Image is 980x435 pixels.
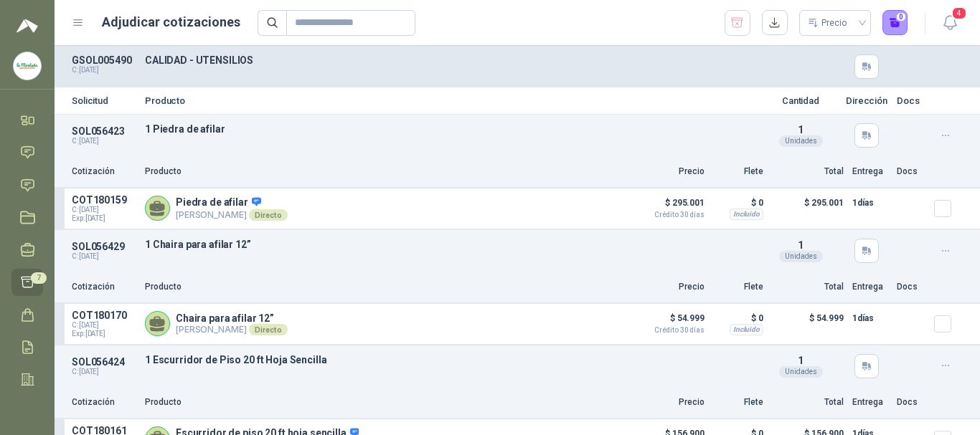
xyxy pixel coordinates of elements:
[772,194,844,223] p: $ 295.001
[633,327,705,334] span: Crédito 30 días
[72,321,136,330] span: C: [DATE]
[713,280,763,294] p: Flete
[72,66,136,75] p: C: [DATE]
[176,324,288,335] p: [PERSON_NAME]
[852,310,888,327] p: 1 días
[145,354,756,365] p: 1 Escurridor de Piso 20 ft Hoja Sencilla
[852,165,888,178] p: Entrega
[145,123,756,135] p: 1 Piedra de afilar
[72,396,136,409] p: Cotización
[882,10,908,36] button: 0
[779,366,823,378] div: Unidades
[798,355,804,366] span: 1
[72,125,136,137] p: SOL056423
[14,52,41,80] img: Company Logo
[145,165,624,178] p: Producto
[145,396,624,409] p: Producto
[145,239,756,250] p: 1 Chaira para afilar 12”
[937,10,963,36] button: 4
[72,54,136,66] p: GSOL005490
[72,252,136,261] p: C: [DATE]
[72,194,136,206] p: COT180159
[713,396,763,409] p: Flete
[633,211,705,219] span: Crédito 30 días
[798,124,804,135] span: 1
[852,194,888,211] p: 1 días
[772,396,844,409] p: Total
[713,165,763,178] p: Flete
[17,17,38,34] img: Logo peakr
[102,12,240,32] h1: Adjudicar cotizaciones
[798,239,804,251] span: 1
[72,280,136,294] p: Cotización
[633,396,705,409] p: Precio
[72,137,136,145] p: C: [DATE]
[897,165,925,178] p: Docs
[72,310,136,321] p: COT180170
[713,194,763,211] p: $ 0
[176,196,288,209] p: Piedra de afilar
[633,280,705,294] p: Precio
[72,241,136,252] p: SOL056429
[779,135,823,147] div: Unidades
[72,96,136,105] p: Solicitud
[145,54,756,66] p: CALIDAD - UTENSILIOS
[176,209,288,221] p: [PERSON_NAME]
[779,251,823,262] div: Unidades
[730,324,763,335] div: Incluido
[852,280,888,294] p: Entrega
[808,12,849,34] div: Precio
[11,269,43,295] a: 7
[249,209,287,221] div: Directo
[633,194,705,219] p: $ 295.001
[72,368,136,376] p: C: [DATE]
[31,272,47,284] span: 7
[730,209,763,220] div: Incluido
[897,96,925,105] p: Docs
[845,96,888,105] p: Dirección
[72,356,136,368] p: SOL056424
[633,165,705,178] p: Precio
[713,310,763,327] p: $ 0
[897,396,925,409] p: Docs
[772,280,844,294] p: Total
[772,310,844,338] p: $ 54.999
[633,310,705,334] p: $ 54.999
[249,324,287,335] div: Directo
[145,280,624,294] p: Producto
[72,165,136,178] p: Cotización
[72,214,136,223] span: Exp: [DATE]
[897,280,925,294] p: Docs
[765,96,837,105] p: Cantidad
[72,330,136,338] span: Exp: [DATE]
[852,396,888,409] p: Entrega
[72,206,136,214] span: C: [DATE]
[951,6,967,20] span: 4
[145,96,756,105] p: Producto
[772,165,844,178] p: Total
[176,312,288,324] p: Chaira para afilar 12”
